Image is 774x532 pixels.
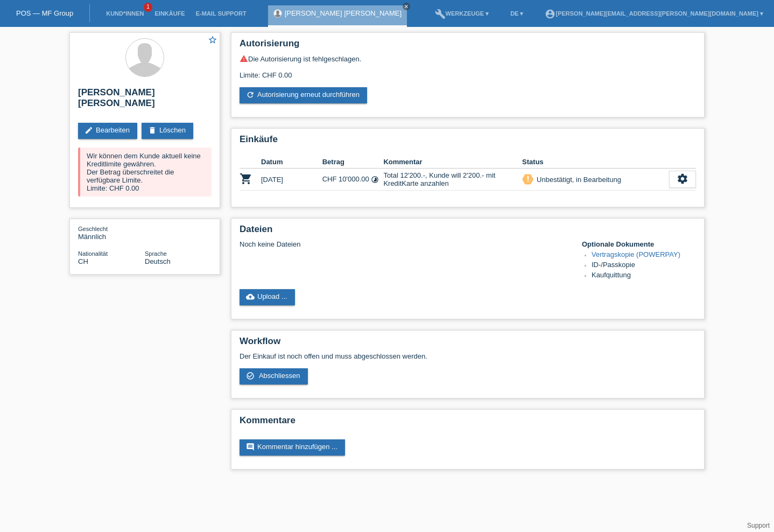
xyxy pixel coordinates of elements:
[383,156,522,169] th: Kommentar
[78,250,108,257] span: Nationalität
[533,174,621,185] div: Unbestätigt, in Bearbeitung
[149,10,190,17] a: Einkäufe
[403,3,410,10] a: close
[539,10,769,17] a: account_circle[PERSON_NAME][EMAIL_ADDRESS][PERSON_NAME][DOMAIN_NAME] ▾
[78,87,212,114] h2: [PERSON_NAME] [PERSON_NAME]
[78,257,88,265] span: Schweiz
[240,352,696,360] p: Der Einkauf ist noch offen und muss abgeschlossen werden.
[208,35,217,46] a: star_border
[78,148,212,197] div: Wir können dem Kunde aktuell keine Kreditlimite gewähren. Der Betrag überschreitet die verfügbare...
[78,225,145,241] div: Männlich
[240,289,295,305] a: cloud_uploadUpload ...
[85,126,93,135] i: edit
[246,90,255,99] i: refresh
[240,368,308,384] a: check_circle_outline Abschliessen
[582,240,696,248] h4: Optionale Dokumente
[101,10,149,17] a: Kund*innen
[240,415,696,431] h2: Kommentare
[592,271,696,281] li: Kaufquittung
[677,173,688,185] i: settings
[522,156,669,169] th: Status
[78,123,137,139] a: editBearbeiten
[144,3,152,12] span: 1
[240,240,568,248] div: Noch keine Dateien
[545,9,555,19] i: account_circle
[240,439,345,456] a: commentKommentar hinzufügen ...
[404,4,409,9] i: close
[524,175,532,183] i: priority_high
[322,169,384,191] td: CHF 10'000.00
[148,126,157,135] i: delete
[246,443,255,451] i: comment
[240,134,696,150] h2: Einkäufe
[240,224,696,240] h2: Dateien
[371,176,379,184] i: Fixe Raten (36 Raten)
[747,522,770,529] a: Support
[78,226,108,232] span: Geschlecht
[246,372,255,380] i: check_circle_outline
[505,10,529,17] a: DE ▾
[261,156,322,169] th: Datum
[240,336,696,352] h2: Workflow
[246,292,255,301] i: cloud_upload
[208,35,217,45] i: star_border
[240,54,248,63] i: warning
[322,156,384,169] th: Betrag
[383,169,522,191] td: Total 12'200.-, Kunde will 2'200.- mit KreditKarte anzahlen
[16,9,73,17] a: POS — MF Group
[592,250,680,258] a: Vertragskopie (POWERPAY)
[261,169,322,191] td: [DATE]
[240,172,252,185] i: POSP00027850
[435,9,446,19] i: build
[430,10,495,17] a: buildWerkzeuge ▾
[240,87,367,103] a: refreshAutorisierung erneut durchführen
[285,9,402,17] a: [PERSON_NAME] [PERSON_NAME]
[145,257,171,265] span: Deutsch
[259,372,300,380] span: Abschliessen
[240,54,696,63] div: Die Autorisierung ist fehlgeschlagen.
[145,250,167,257] span: Sprache
[142,123,193,139] a: deleteLöschen
[191,10,252,17] a: E-Mail Support
[240,38,696,54] h2: Autorisierung
[592,261,696,271] li: ID-/Passkopie
[240,63,696,79] div: Limite: CHF 0.00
